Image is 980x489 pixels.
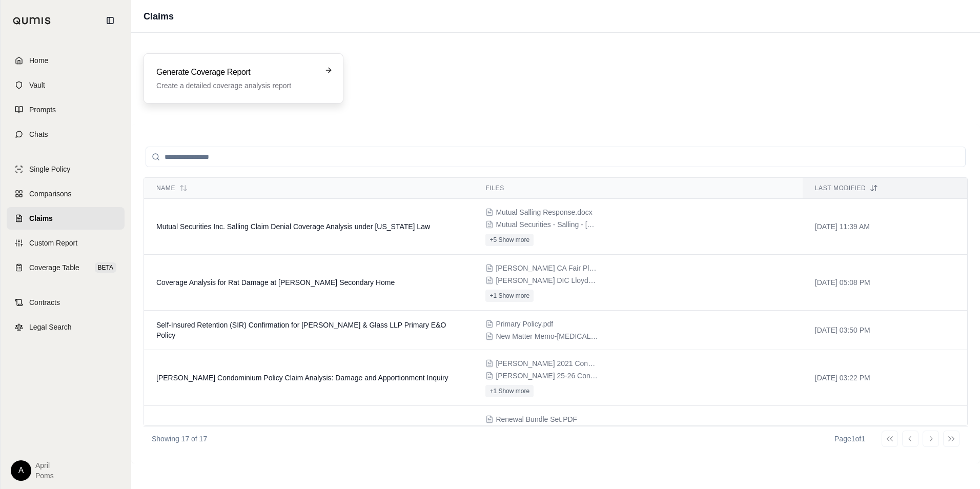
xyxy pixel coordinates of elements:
[834,434,865,444] div: Page 1 of 1
[29,189,71,199] span: Comparisons
[485,385,534,397] button: +1 Show more
[496,263,598,273] span: Cohen CA Fair Plan 1404 Tunnel Rd, SB 93105.pdf
[496,275,598,286] span: Cohen DIC Lloyds 1404 Tunnel Rd, SB 93105.pdf
[485,234,534,246] button: +5 Show more
[496,331,598,341] span: New Matter Memo-Retainer (00193647).pdf
[156,424,458,443] span: Gracyn Sharp Medical Malpractice Claim Analysis for Four Corners Radiology and James B. Winblad M...
[29,129,48,139] span: Chats
[29,164,70,174] span: Single Policy
[156,278,395,287] span: Coverage Analysis for Rat Damage at Cohen's Secondary Home
[803,311,967,350] td: [DATE] 03:50 PM
[803,199,967,255] td: [DATE] 11:39 AM
[156,66,316,78] h3: Generate Coverage Report
[29,213,53,223] span: Claims
[496,414,577,424] span: Renewal Bundle Set.PDF
[29,80,45,90] span: Vault
[473,178,802,199] th: Files
[29,238,77,248] span: Custom Report
[7,98,125,121] a: Prompts
[35,471,54,481] span: Poms
[156,374,448,382] span: Schafer Condominium Policy Claim Analysis: Damage and Apportionment Inquiry
[11,460,31,481] div: A
[152,434,207,444] p: Showing 17 of 17
[7,316,125,338] a: Legal Search
[7,74,125,96] a: Vault
[7,207,125,230] a: Claims
[102,12,118,29] button: Collapse sidebar
[144,9,174,24] h1: Claims
[496,371,598,381] span: Schafer 25-26 Condo policy.pdf
[496,207,592,217] span: Mutual Salling Response.docx
[156,184,461,192] div: Name
[815,184,955,192] div: Last modified
[7,232,125,254] a: Custom Report
[7,182,125,205] a: Comparisons
[7,123,125,146] a: Chats
[35,460,54,471] span: April
[156,222,430,231] span: Mutual Securities Inc. Salling Claim Denial Coverage Analysis under New York Law
[803,350,967,406] td: [DATE] 03:22 PM
[156,321,446,339] span: Self-Insured Retention (SIR) Confirmation for Enenstein Pham & Glass LLP Primary E&O Policy
[496,319,553,329] span: Primary Policy.pdf
[7,158,125,180] a: Single Policy
[29,105,56,115] span: Prompts
[496,219,598,230] span: Mutual Securities - Salling - 7.18.25 Ltr. to N. Damiani.pdf
[13,17,51,25] img: Qumis Logo
[95,262,116,273] span: BETA
[7,291,125,314] a: Contracts
[803,406,967,462] td: [DATE] 10:15 AM
[496,358,598,369] span: Schafer 2021 Condo Travelers policy.pdf
[803,255,967,311] td: [DATE] 05:08 PM
[7,256,125,279] a: Coverage TableBETA
[29,55,48,66] span: Home
[29,297,60,308] span: Contracts
[29,262,79,273] span: Coverage Table
[485,290,534,302] button: +1 Show more
[29,322,72,332] span: Legal Search
[7,49,125,72] a: Home
[156,80,316,91] p: Create a detailed coverage analysis report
